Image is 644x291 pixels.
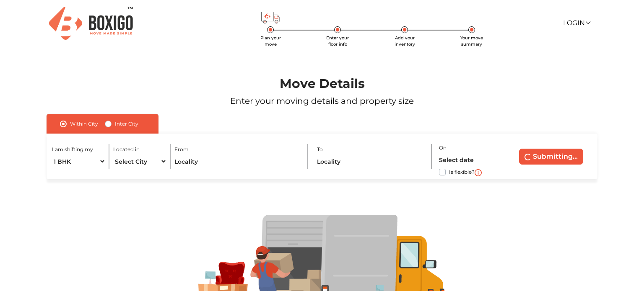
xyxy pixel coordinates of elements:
input: Locality [174,154,301,169]
span: Plan your move [260,35,281,47]
label: To [317,146,323,153]
label: Inter City [115,119,138,129]
span: Enter your floor info [326,35,349,47]
input: Locality [317,154,425,169]
p: Enter your moving details and property size [26,95,618,107]
label: Is flexible? [449,167,475,176]
span: Add your inventory [395,35,415,47]
label: I am shifting my [52,146,93,153]
a: Login [563,19,590,27]
button: Submitting... [519,149,583,165]
h1: Move Details [26,76,618,91]
input: Select date [439,152,502,167]
img: i [475,169,482,176]
label: Located in [113,146,140,153]
img: Boxigo [49,7,133,40]
label: On [439,144,447,152]
label: Within City [70,119,98,129]
span: Your move summary [460,35,483,47]
label: From [174,146,189,153]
